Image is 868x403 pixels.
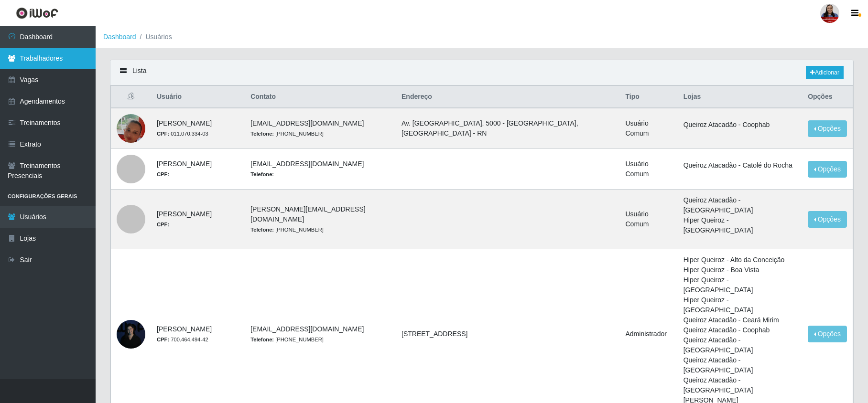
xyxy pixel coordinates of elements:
[684,315,796,325] li: Queiroz Atacadão - Ceará Mirim
[136,32,172,42] li: Usuários
[245,86,396,108] th: Contato
[151,149,245,190] td: [PERSON_NAME]
[157,337,208,342] small: 700.464.494-42
[250,227,324,233] small: [PHONE_NUMBER]
[802,86,853,108] th: Opções
[684,255,796,265] li: Hiper Queiroz - Alto da Conceição
[684,160,796,170] li: Queiroz Atacadão - Catolé do Rocha
[157,171,169,177] strong: CPF:
[620,108,678,149] td: Usuário Comum
[96,26,868,48] nav: breadcrumb
[808,211,847,228] button: Opções
[157,222,169,227] strong: CPF:
[808,161,847,178] button: Opções
[250,131,274,137] strong: Telefone:
[808,326,847,342] button: Opções
[684,325,796,335] li: Queiroz Atacadão - Coophab
[16,7,58,19] img: CoreUI Logo
[684,375,796,395] li: Queiroz Atacadão - [GEOGRAPHIC_DATA]
[245,149,396,190] td: [EMAIL_ADDRESS][DOMAIN_NAME]
[151,190,245,249] td: [PERSON_NAME]
[157,337,169,342] strong: CPF:
[684,215,796,235] li: Hiper Queiroz - [GEOGRAPHIC_DATA]
[396,86,620,108] th: Endereço
[250,171,274,177] strong: Telefone:
[157,131,169,137] strong: CPF:
[250,227,274,233] strong: Telefone:
[396,108,620,149] td: Av. [GEOGRAPHIC_DATA], 5000 - [GEOGRAPHIC_DATA], [GEOGRAPHIC_DATA] - RN
[250,337,324,342] small: [PHONE_NUMBER]
[151,86,245,108] th: Usuário
[620,86,678,108] th: Tipo
[250,337,274,342] strong: Telefone:
[684,195,796,215] li: Queiroz Atacadão - [GEOGRAPHIC_DATA]
[110,60,853,85] div: Lista
[678,86,802,108] th: Lojas
[620,149,678,190] td: Usuário Comum
[151,108,245,149] td: [PERSON_NAME]
[684,335,796,355] li: Queiroz Atacadão - [GEOGRAPHIC_DATA]
[245,190,396,249] td: [PERSON_NAME][EMAIL_ADDRESS][DOMAIN_NAME]
[684,120,796,130] li: Queiroz Atacadão - Coophab
[806,66,844,79] a: Adicionar
[684,355,796,375] li: Queiroz Atacadão - [GEOGRAPHIC_DATA]
[684,295,796,315] li: Hiper Queiroz - [GEOGRAPHIC_DATA]
[103,33,136,41] a: Dashboard
[684,275,796,295] li: Hiper Queiroz - [GEOGRAPHIC_DATA]
[684,265,796,275] li: Hiper Queiroz - Boa Vista
[157,131,208,137] small: 011.070.334-03
[620,190,678,249] td: Usuário Comum
[245,108,396,149] td: [EMAIL_ADDRESS][DOMAIN_NAME]
[808,120,847,137] button: Opções
[250,131,324,137] small: [PHONE_NUMBER]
